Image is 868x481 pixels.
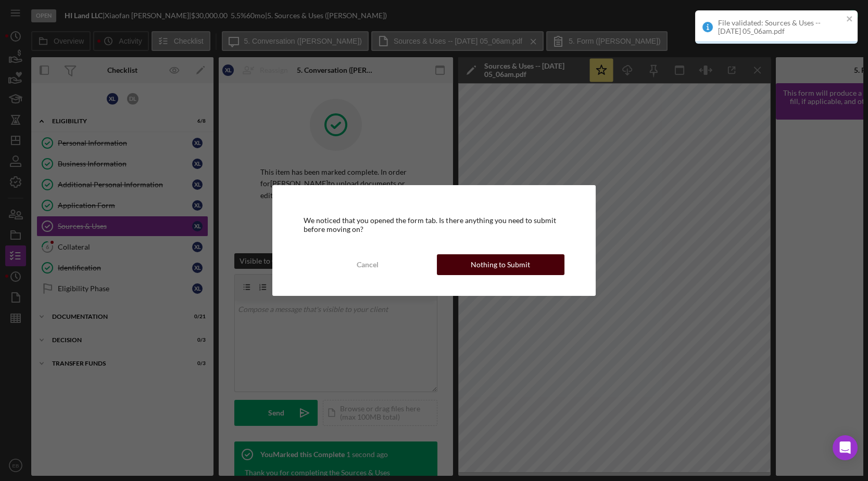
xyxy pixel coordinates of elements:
[357,254,379,275] div: Cancel
[846,15,853,24] button: close
[471,254,530,275] div: Nothing to Submit
[718,19,843,35] div: File validated: Sources & Uses -- [DATE] 05_06am.pdf
[304,216,564,233] div: We noticed that you opened the form tab. Is there anything you need to submit before moving on?
[304,254,431,275] button: Cancel
[437,254,564,275] button: Nothing to Submit
[833,435,858,460] div: Open Intercom Messenger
